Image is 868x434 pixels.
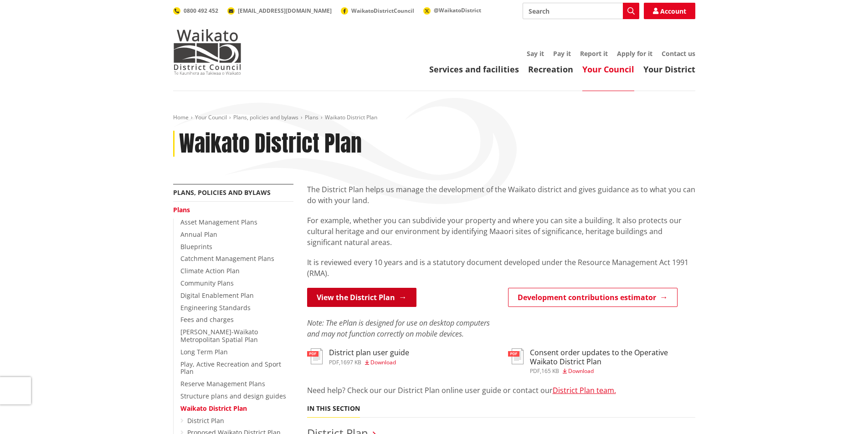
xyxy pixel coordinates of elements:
a: Contact us [662,49,695,58]
p: The District Plan helps us manage the development of the Waikato district and gives guidance as t... [307,184,695,206]
iframe: Messenger Launcher [826,396,859,429]
h3: District plan user guide [329,348,409,357]
a: Community Plans [180,279,234,287]
a: @WaikatoDistrict [423,6,481,14]
a: WaikatoDistrictCouncil [341,7,414,15]
a: View the District Plan [307,288,416,307]
a: Blueprints [180,242,212,251]
input: Search input [523,3,639,19]
a: Apply for it [617,49,652,58]
span: pdf [329,358,339,366]
span: @WaikatoDistrict [434,6,481,14]
a: 0800 492 452 [173,7,218,15]
a: Catchment Management Plans [180,254,274,263]
a: District Plan [187,416,224,425]
span: Download [568,367,594,375]
a: Pay it [553,49,571,58]
h3: Consent order updates to the Operative Waikato District Plan [530,348,695,366]
a: Climate Action Plan [180,266,240,275]
a: Say it [527,49,544,58]
a: District Plan team. [553,385,616,395]
span: 0800 492 452 [184,7,218,15]
a: Fees and charges [180,315,234,324]
a: Annual Plan [180,230,217,239]
a: [EMAIL_ADDRESS][DOMAIN_NAME] [227,7,332,15]
a: Recreation [528,64,573,75]
span: 165 KB [541,367,559,375]
a: Consent order updates to the Operative Waikato District Plan pdf,165 KB Download [508,348,695,373]
img: document-pdf.svg [307,348,323,364]
a: Plans [173,205,190,214]
p: Need help? Check our our District Plan online user guide or contact our [307,385,695,396]
a: Report it [580,49,608,58]
a: Engineering Standards [180,303,251,312]
a: Play, Active Recreation and Sport Plan [180,360,281,376]
span: Download [370,358,396,366]
h1: Waikato District Plan [179,131,362,157]
a: Long Term Plan [180,347,228,356]
a: Structure plans and design guides [180,392,286,400]
span: 1697 KB [340,358,361,366]
a: Plans, policies and bylaws [173,188,271,197]
a: Plans [305,113,318,121]
a: Your District [643,64,695,75]
a: Digital Enablement Plan [180,291,254,300]
a: [PERSON_NAME]-Waikato Metropolitan Spatial Plan [180,327,258,344]
a: Account [644,3,695,19]
img: document-pdf.svg [508,348,524,364]
a: Asset Management Plans [180,218,257,226]
a: Plans, policies and bylaws [233,113,298,121]
h5: In this section [307,405,360,413]
a: Reserve Management Plans [180,379,265,388]
p: It is reviewed every 10 years and is a statutory document developed under the Resource Management... [307,257,695,279]
span: pdf [530,367,540,375]
a: Development contributions estimator [508,288,678,307]
span: WaikatoDistrictCouncil [351,7,414,15]
span: Waikato District Plan [325,113,377,121]
a: Home [173,113,189,121]
a: District plan user guide pdf,1697 KB Download [307,348,409,365]
img: Waikato District Council - Te Kaunihera aa Takiwaa o Waikato [173,29,241,75]
a: Your Council [582,64,634,75]
em: Note: The ePlan is designed for use on desktop computers and may not function correctly on mobile... [307,318,490,339]
a: Services and facilities [429,64,519,75]
a: Waikato District Plan [180,404,247,413]
div: , [329,360,409,365]
span: [EMAIL_ADDRESS][DOMAIN_NAME] [238,7,332,15]
div: , [530,368,695,374]
a: Your Council [195,113,227,121]
p: For example, whether you can subdivide your property and where you can site a building. It also p... [307,215,695,248]
nav: breadcrumb [173,114,695,122]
